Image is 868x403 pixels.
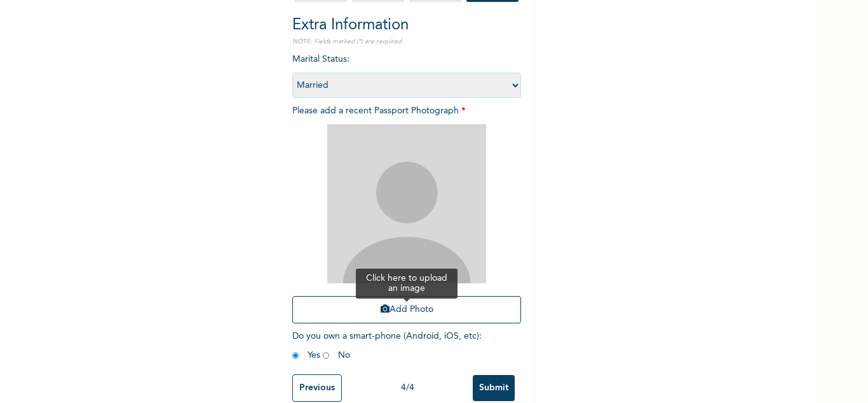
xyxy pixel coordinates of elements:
[292,37,521,46] p: NOTE: Fields marked (*) are required
[292,332,482,360] span: Do you own a smart-phone (Android, iOS, etc) : Yes No
[292,296,521,323] button: Add Photo
[292,14,521,37] h2: Extra Information
[292,55,521,90] span: Marital Status :
[342,381,473,395] div: 4 / 4
[473,375,515,401] input: Submit
[292,374,342,402] input: Previous
[327,124,486,283] img: Crop
[292,106,521,330] span: Please add a recent Passport Photograph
